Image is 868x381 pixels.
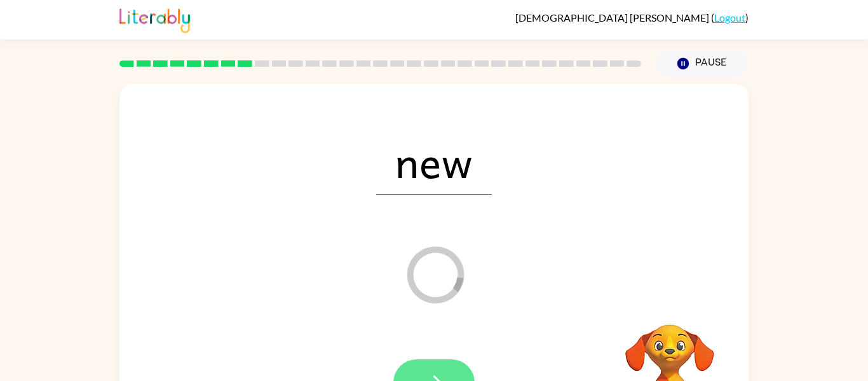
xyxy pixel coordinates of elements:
[515,11,711,24] span: [DEMOGRAPHIC_DATA] [PERSON_NAME]
[119,5,190,33] img: Literably
[714,11,745,24] a: Logout
[656,49,749,78] button: Pause
[376,128,492,195] span: new
[515,11,749,24] div: ( )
